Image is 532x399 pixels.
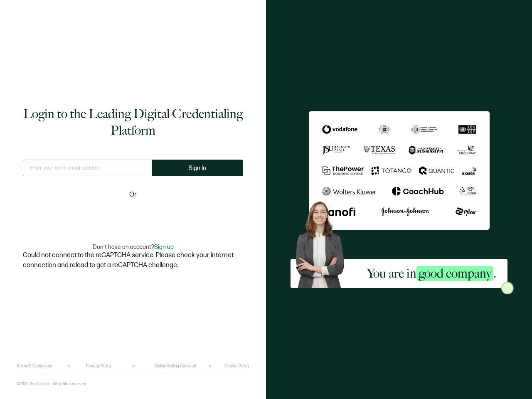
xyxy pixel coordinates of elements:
span: good company [416,266,493,281]
span: Sign up [154,244,174,251]
p: ©2025 Sertifier Inc.. All rights reserved. [17,382,87,387]
img: Sertifier Login - You are in <span class="strong-h">good company</span>. Hero [291,197,356,288]
input: Enter your work email address [23,160,152,176]
div: Could not connect to the reCAPTCHA service. Please check your internet connection and reload to g... [23,251,243,271]
img: Sertifier Login [501,282,514,294]
span: Or [129,190,137,200]
h1: Login to the Leading Digital Credentialing Platform [23,106,243,139]
button: Sign In [152,160,243,176]
h2: You are in . [367,265,496,282]
a: Cookie Policy [224,364,249,369]
iframe: Sign in with Google Button [81,205,185,224]
a: Online Selling Contract [155,364,196,369]
p: Don't have an account? [93,244,174,251]
a: Privacy Policy [86,364,111,369]
a: Terms & Conditions [17,364,52,369]
span: Sign In [189,165,206,171]
img: Sertifier Login - You are in <span class="strong-h">good company</span>. [309,111,490,230]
